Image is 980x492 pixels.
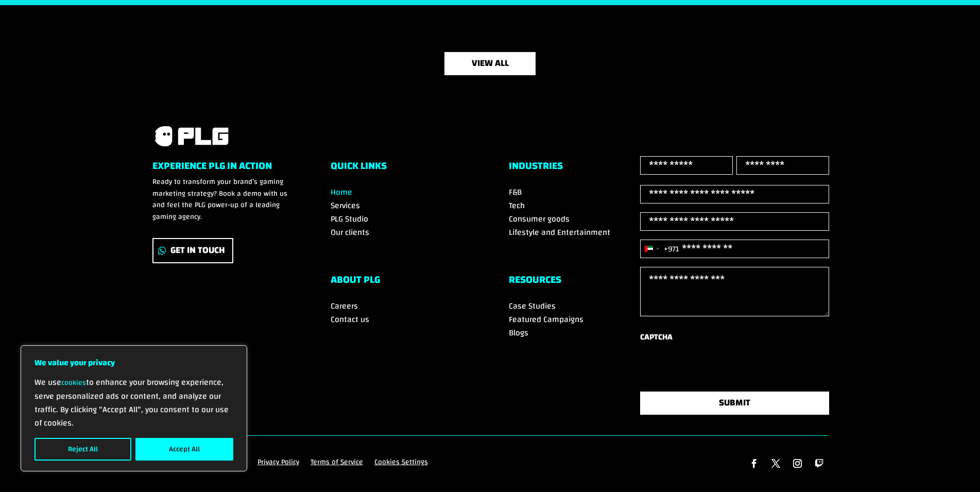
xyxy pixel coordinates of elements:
div: We value your privacy [21,345,247,471]
a: Services [331,198,360,213]
a: cookies [61,376,86,389]
button: Selected country [641,240,679,258]
a: Get In Touch [152,238,233,263]
a: Careers [331,298,358,314]
a: Follow on Twitch [810,455,828,472]
a: Home [331,184,352,200]
h6: RESOURCES [509,275,650,290]
a: Case Studies [509,298,556,314]
button: Accept All [135,438,233,461]
a: Follow on Instagram [788,455,806,472]
img: PLG logo [152,125,230,148]
a: Lifestyle and Entertainment [509,225,610,240]
div: +971 [664,242,679,256]
a: Our clients [331,225,369,240]
h6: Industries [509,161,650,176]
iframe: reCAPTCHA [640,348,797,388]
a: Tech [509,198,525,213]
a: Terms of Service [311,456,363,472]
a: Blogs [509,325,528,341]
a: view all [444,52,536,75]
label: CAPTCHA [640,330,673,344]
p: We value your privacy [35,356,233,369]
a: PLG [152,125,230,148]
button: Reject All [35,438,131,461]
h6: ABOUT PLG [331,275,472,290]
p: We use to enhance your browsing experience, serve personalized ads or content, and analyze our tr... [35,376,233,430]
h6: Experience PLG in Action [152,161,294,176]
a: Follow on X [767,455,784,472]
a: Follow on Facebook [745,455,763,472]
a: Consumer goods [509,211,570,227]
button: SUBMIT [640,392,830,415]
a: Contact us [331,312,369,327]
h6: Quick Links [331,161,472,176]
iframe: Chat Widget [929,443,980,492]
a: Privacy Policy [257,456,299,472]
a: F&B [509,184,522,200]
a: Featured Campaigns [509,312,583,327]
p: Ready to transform your brand’s gaming marketing strategy? Book a demo with us and feel the PLG p... [152,176,294,223]
a: PLG Studio [331,211,368,227]
a: Cookies Settings [374,456,428,472]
